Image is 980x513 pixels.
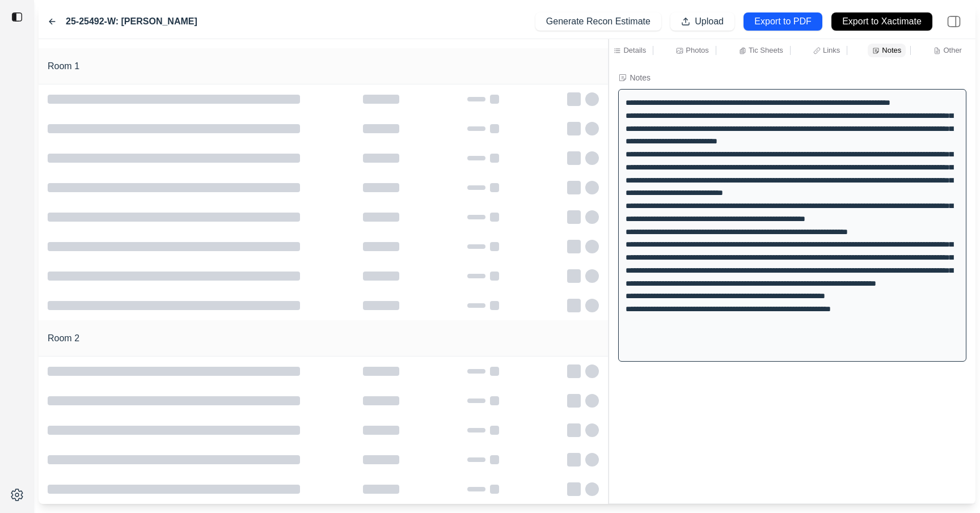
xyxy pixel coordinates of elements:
[842,15,922,28] p: Export to Xactimate
[670,12,734,31] button: Upload
[11,11,23,23] img: toggle sidebar
[66,15,197,28] label: 25-25492-W: [PERSON_NAME]
[695,15,724,28] p: Upload
[754,15,811,28] p: Export to PDF
[941,9,966,34] img: right-panel.svg
[546,15,650,28] p: Generate Recon Estimate
[535,12,661,31] button: Generate Recon Estimate
[744,12,822,31] button: Export to PDF
[831,12,932,31] button: Export to Xactimate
